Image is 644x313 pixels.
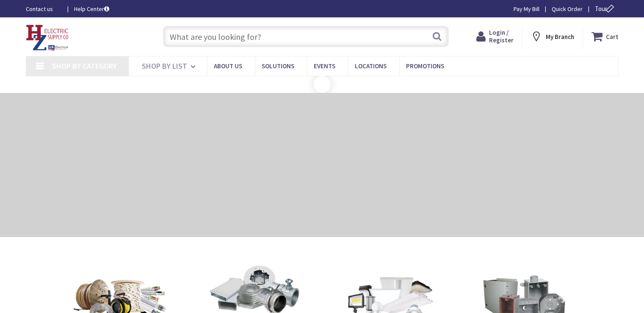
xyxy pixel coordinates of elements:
a: Cart [591,29,619,44]
a: Quick Order [552,5,583,13]
a: Help Center [74,5,109,13]
span: Solutions [262,62,294,70]
span: Promotions [406,62,444,70]
a: Contact us [26,5,61,13]
div: My Branch [531,29,574,44]
span: Shop By Category [52,61,117,71]
strong: Cart [606,29,619,44]
img: HZ Electric Supply [26,25,69,51]
span: Tour [595,5,616,13]
span: Shop By List [142,61,187,71]
input: What are you looking for? [163,26,449,47]
a: Pay My Bill [514,5,539,13]
strong: My Branch [546,33,574,41]
span: Login / Register [489,28,514,44]
a: Login / Register [476,29,514,44]
span: Events [314,62,335,70]
span: Locations [355,62,387,70]
span: About Us [214,62,242,70]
